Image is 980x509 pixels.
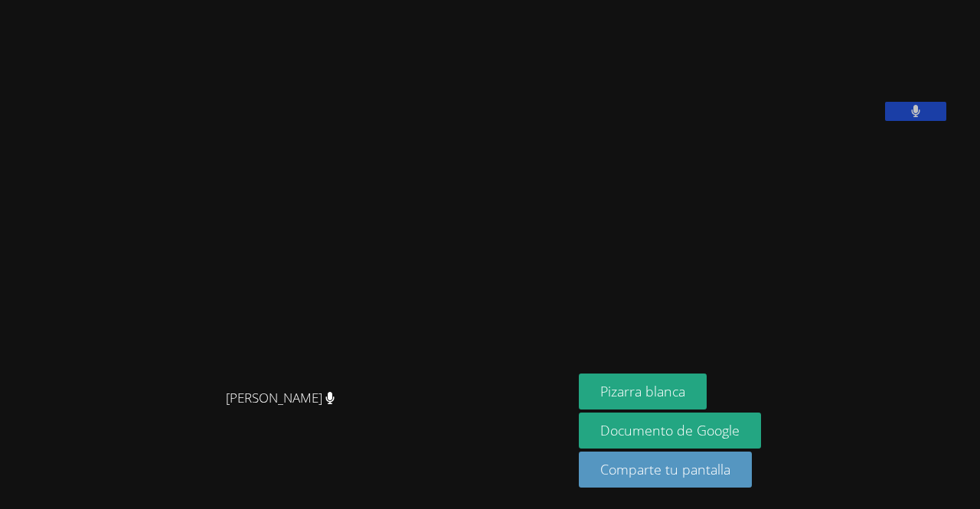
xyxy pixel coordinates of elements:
a: Documento de Google [579,413,761,449]
font: Documento de Google [600,421,740,439]
font: [PERSON_NAME] [226,389,322,406]
button: Pizarra blanca [579,374,707,409]
font: Pizarra blanca [600,382,685,400]
button: Comparte tu pantalla [579,452,752,488]
font: Comparte tu pantalla [600,460,730,478]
